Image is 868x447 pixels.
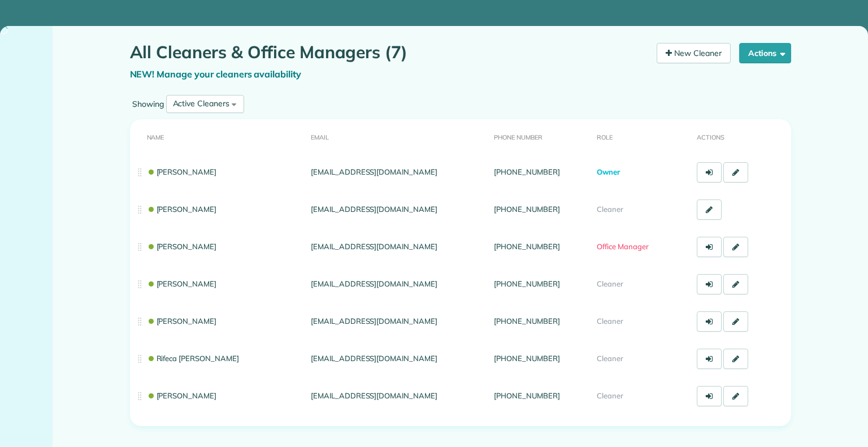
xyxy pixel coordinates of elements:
th: Actions [692,119,791,154]
span: Cleaner [597,279,623,288]
span: Office Manager [597,242,648,251]
td: [EMAIL_ADDRESS][DOMAIN_NAME] [306,303,489,340]
td: [EMAIL_ADDRESS][DOMAIN_NAME] [306,340,489,377]
a: [PERSON_NAME] [147,316,217,326]
a: [PERSON_NAME] [147,242,217,251]
a: New Cleaner [657,43,731,63]
a: [PHONE_NUMBER] [494,354,559,363]
a: [PERSON_NAME] [147,391,217,400]
button: Actions [739,43,791,63]
h1: All Cleaners & Office Managers (7) [130,43,649,62]
td: [EMAIL_ADDRESS][DOMAIN_NAME] [306,154,489,191]
div: Active Cleaners [173,98,229,110]
td: [EMAIL_ADDRESS][DOMAIN_NAME] [306,377,489,415]
span: Cleaner [597,316,623,326]
th: Name [130,119,306,154]
th: Role [592,119,692,154]
a: [PHONE_NUMBER] [494,242,559,251]
th: Phone number [489,119,592,154]
a: NEW! Manage your cleaners availability [130,68,302,80]
a: [PHONE_NUMBER] [494,391,559,400]
a: [PHONE_NUMBER] [494,205,559,214]
td: [EMAIL_ADDRESS][DOMAIN_NAME] [306,266,489,303]
th: Email [306,119,489,154]
a: [PERSON_NAME] [147,205,217,214]
a: Rifeca [PERSON_NAME] [147,354,239,363]
span: Cleaner [597,354,623,363]
span: Cleaner [597,391,623,400]
a: [PHONE_NUMBER] [494,316,559,326]
label: Showing [130,98,166,110]
a: [PERSON_NAME] [147,279,217,288]
a: [PHONE_NUMBER] [494,279,559,288]
td: [EMAIL_ADDRESS][DOMAIN_NAME] [306,228,489,266]
a: [PERSON_NAME] [147,167,217,176]
td: [EMAIL_ADDRESS][DOMAIN_NAME] [306,191,489,228]
a: [PHONE_NUMBER] [494,167,559,176]
span: Owner [597,167,620,176]
span: Cleaner [597,205,623,214]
